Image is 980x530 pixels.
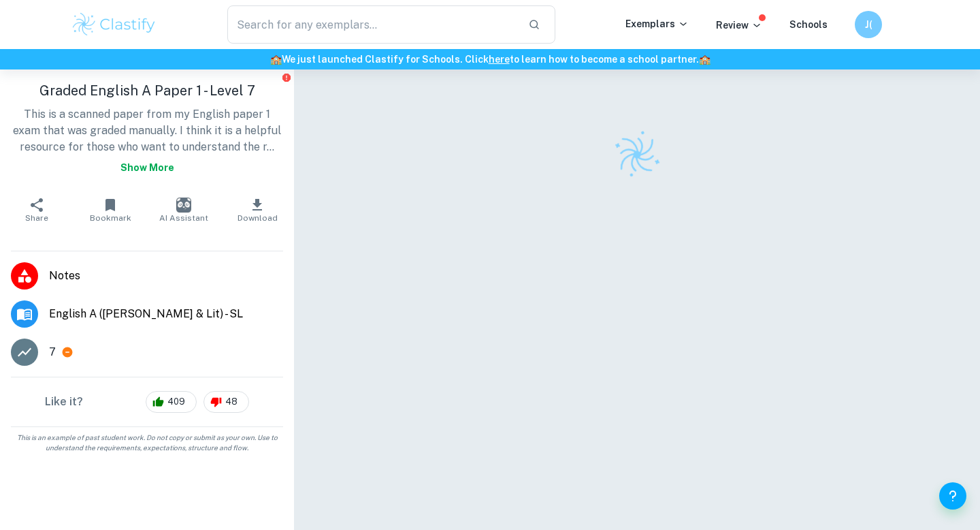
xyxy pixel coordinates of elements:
[855,11,882,38] button: J(
[3,52,977,67] h6: We just launched Clastify for Schools. Click to learn how to become a school partner.
[625,16,689,31] p: Exemplars
[218,395,245,409] span: 48
[115,155,180,180] button: Show more
[147,191,220,229] button: AI Assistant
[11,80,283,101] h1: Graded English A Paper 1 - Level 7
[5,433,289,453] span: This is an example of past student work. Do not copy or submit as your own. Use to understand the...
[71,11,157,38] img: Clastify logo
[45,394,83,410] h6: Like it?
[90,213,131,223] span: Bookmark
[789,19,828,30] a: Schools
[227,5,517,44] input: Search for any exemplars...
[270,54,282,65] span: 🏫
[238,213,278,223] span: Download
[220,191,294,229] button: Download
[939,482,966,510] button: Help and Feedback
[176,198,191,213] img: AI Assistant
[49,344,56,360] p: 7
[159,213,208,223] span: AI Assistant
[73,191,147,229] button: Bookmark
[716,18,762,33] p: Review
[699,54,710,65] span: 🏫
[49,306,283,322] span: English A ([PERSON_NAME] & Lit) - SL
[489,54,510,65] a: here
[25,213,48,223] span: Share
[203,391,249,413] div: 48
[281,72,291,82] button: Report issue
[861,17,877,32] h6: J(
[49,268,283,284] span: Notes
[11,106,283,180] p: This is a scanned paper from my English paper 1 exam that was graded manually. I think it is a he...
[146,391,197,413] div: 409
[605,123,669,187] img: Clastify logo
[160,395,193,409] span: 409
